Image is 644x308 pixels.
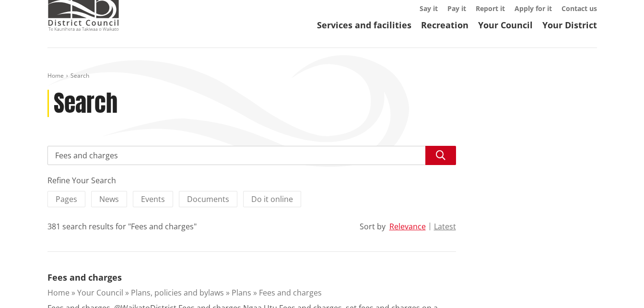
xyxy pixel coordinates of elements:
a: Recreation [421,19,468,31]
a: Apply for it [515,4,552,13]
a: Your District [542,19,597,31]
iframe: Messenger Launcher [600,268,634,302]
a: Pay it [447,4,466,13]
a: Say it [420,4,438,13]
span: News [99,194,119,204]
a: Your Council [478,19,533,31]
div: Refine Your Search [47,175,456,186]
h1: Search [54,90,117,118]
a: Services and facilities [317,19,411,31]
button: Relevance [389,222,426,231]
div: 381 search results for "Fees and charges" [47,221,197,232]
div: Sort by [360,221,386,232]
span: Search [70,71,89,80]
a: Home [47,287,70,298]
a: Report it [476,4,505,13]
a: Fees and charges [47,272,122,283]
span: Pages [56,194,77,204]
a: Plans [232,287,251,298]
input: Search input [47,146,456,165]
a: Plans, policies and bylaws [131,287,224,298]
button: Latest [434,222,456,231]
nav: breadcrumb [47,72,597,80]
a: Fees and charges [259,287,322,298]
span: Documents [187,194,229,204]
a: Contact us [562,4,597,13]
span: Events [141,194,165,204]
a: Your Council [77,287,123,298]
a: Home [47,71,64,80]
span: Do it online [251,194,293,204]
